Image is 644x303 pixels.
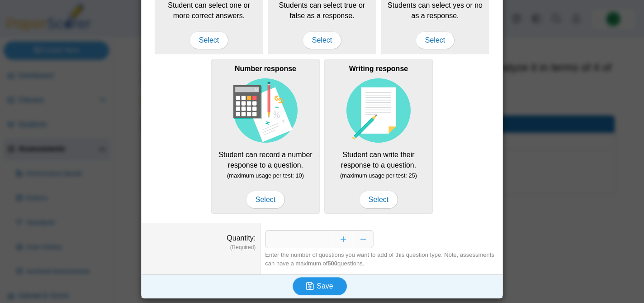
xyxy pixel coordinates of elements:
[346,78,411,143] img: item-type-writing-response.svg
[340,172,417,179] small: (maximum usage per test: 25)
[211,59,320,214] div: Student can record a number response to a question.
[235,65,296,72] b: Number response
[333,230,353,248] button: Increase
[317,282,333,290] span: Save
[146,244,256,251] dfn: (Required)
[416,31,455,49] span: Select
[246,191,285,209] span: Select
[353,230,374,248] button: Decrease
[293,277,347,295] button: Save
[265,251,498,267] div: Enter the number of questions you want to add of this question type. Note, assessments can have a...
[189,31,228,49] span: Select
[303,31,341,49] span: Select
[359,191,398,209] span: Select
[349,65,408,72] b: Writing response
[327,260,337,267] b: 500
[324,59,433,214] div: Student can write their response to a question.
[227,172,304,179] small: (maximum usage per test: 10)
[227,234,256,242] label: Quantity
[233,78,298,143] img: item-type-number-response.svg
